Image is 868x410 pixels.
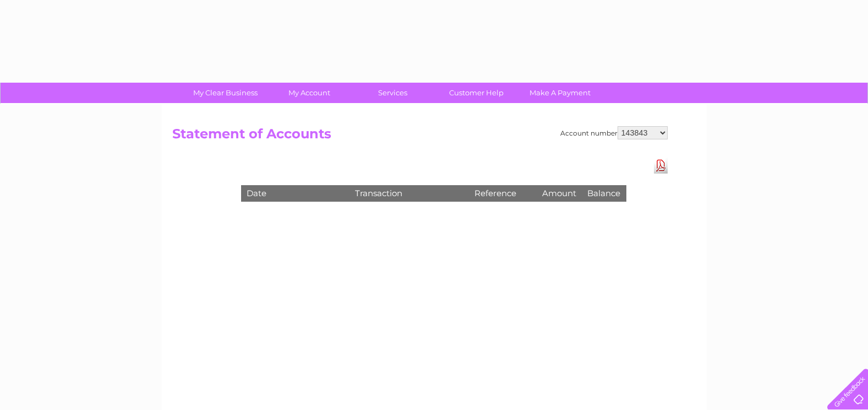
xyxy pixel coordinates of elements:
a: Customer Help [431,83,522,103]
th: Date [241,185,350,201]
a: My Clear Business [180,83,271,103]
a: Make A Payment [515,83,605,103]
th: Transaction [350,185,468,201]
th: Balance [582,185,626,201]
h2: Statement of Accounts [172,126,668,147]
a: Download Pdf [654,158,668,174]
a: Services [347,83,438,103]
th: Amount [537,185,582,201]
a: My Account [264,83,354,103]
th: Reference [469,185,537,201]
div: Account number [560,126,668,139]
